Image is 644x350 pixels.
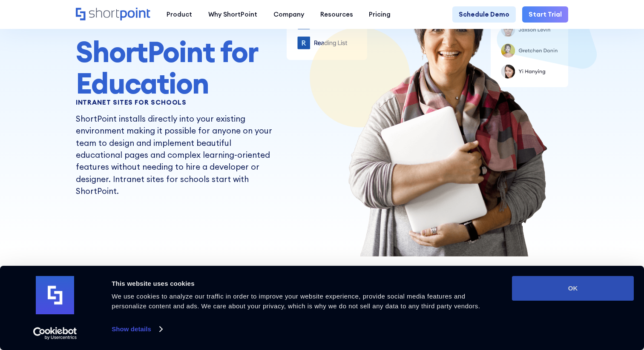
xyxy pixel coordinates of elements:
h2: INTRANET SITES FOR SCHOOLS [76,99,276,106]
div: Company [273,10,304,20]
div: This website uses cookies [112,279,493,289]
a: Company [265,6,312,23]
img: logo [36,276,74,314]
a: Usercentrics Cookiebot - opens in a new window [18,327,92,340]
a: Resources [312,6,361,23]
div: Product [167,10,192,20]
a: Product [158,6,200,23]
div: Resources [320,10,353,20]
a: Why ShortPoint [200,6,265,23]
a: Start Trial [522,6,568,23]
div: Why ShortPoint [208,10,257,20]
a: Home [76,8,151,21]
h1: ShortPoint for Education [76,36,276,100]
p: ShortPoint installs directly into your existing environment making it possible for anyone on your... [76,113,276,197]
a: Pricing [361,6,399,23]
span: We use cookies to analyze our traffic in order to improve your website experience, provide social... [112,293,480,310]
button: OK [512,276,634,301]
a: Show details [112,323,162,336]
div: Pricing [369,10,391,20]
a: Schedule Demo [452,6,516,23]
